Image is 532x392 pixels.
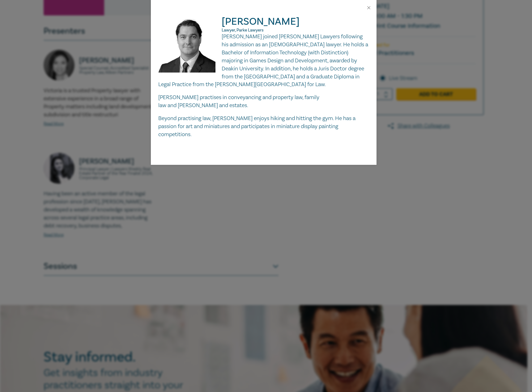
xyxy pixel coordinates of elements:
[158,94,369,110] p: [PERSON_NAME] practises in conveyancing and property law, family law and [PERSON_NAME] and estates.
[158,115,369,139] p: Beyond practising law, [PERSON_NAME] enjoys hiking and hitting the gym. He has a passion for art ...
[158,15,369,33] h2: [PERSON_NAME]
[158,15,222,79] img: Julian McIntyre
[222,27,264,33] span: Lawyer, Parke Lawyers
[158,33,369,89] p: [PERSON_NAME] joined [PERSON_NAME] Lawyers following his admission as an [DEMOGRAPHIC_DATA] lawye...
[366,5,372,10] button: Close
